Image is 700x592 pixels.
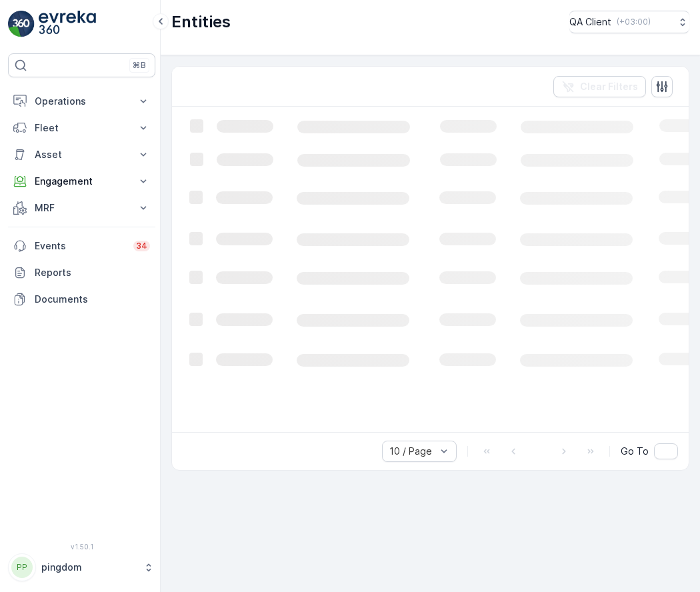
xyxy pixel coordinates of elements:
[569,11,689,33] button: QA Client(+03:00)
[35,239,125,253] p: Events
[35,121,129,135] p: Fleet
[11,557,33,578] div: PP
[621,445,649,458] span: Go To
[569,15,611,29] p: QA Client
[8,168,155,195] button: Engagement
[8,543,155,551] span: v 1.50.1
[617,17,651,27] p: ( +03:00 )
[8,115,155,141] button: Fleet
[136,241,147,251] p: 34
[553,76,646,97] button: Clear Filters
[8,11,35,37] img: logo
[35,266,150,279] p: Reports
[8,88,155,115] button: Operations
[8,141,155,168] button: Asset
[133,60,146,71] p: ⌘B
[35,148,129,161] p: Asset
[35,175,129,188] p: Engagement
[8,195,155,221] button: MRF
[41,561,137,574] p: pingdom
[580,80,638,93] p: Clear Filters
[35,293,150,306] p: Documents
[8,286,155,313] a: Documents
[8,553,155,581] button: PPpingdom
[8,259,155,286] a: Reports
[35,201,129,215] p: MRF
[171,11,231,33] p: Entities
[35,95,129,108] p: Operations
[8,233,155,259] a: Events34
[39,11,96,37] img: logo_light-DOdMpM7g.png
